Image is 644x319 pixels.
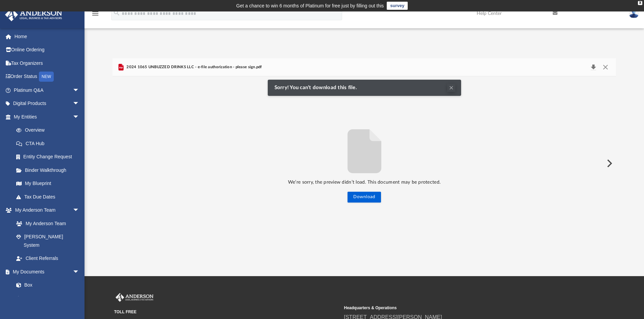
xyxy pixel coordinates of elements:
[114,309,339,315] small: TOLL FREE
[91,9,99,18] i: menu
[125,64,262,70] span: 2024 1065 UNBUZZED DRINKS LLC - e-file authorization - please sign.pdf
[629,8,639,18] img: User Pic
[5,97,90,110] a: Digital Productsarrow_drop_down
[5,70,90,84] a: Order StatusNEW
[73,204,86,217] span: arrow_drop_down
[9,230,86,252] a: [PERSON_NAME] System
[73,265,86,279] span: arrow_drop_down
[91,13,99,18] a: menu
[5,110,90,124] a: My Entitiesarrow_drop_down
[73,110,86,124] span: arrow_drop_down
[387,2,408,10] a: survey
[9,124,90,137] a: Overview
[9,177,86,190] a: My Blueprint
[5,83,90,97] a: Platinum Q&Aarrow_drop_down
[113,58,616,250] div: Preview
[73,97,86,111] span: arrow_drop_down
[9,137,90,150] a: CTA Hub
[275,85,360,91] span: Sorry! You can’t download this file.
[9,163,90,177] a: Binder Walkthrough
[113,76,616,250] div: File preview
[113,178,616,187] p: We’re sorry, the preview didn’t load. This document may be protected.
[5,56,90,70] a: Tax Organizers
[5,204,86,217] a: My Anderson Teamarrow_drop_down
[5,265,86,278] a: My Documentsarrow_drop_down
[9,292,86,305] a: Meeting Minutes
[638,1,642,5] div: close
[9,217,83,230] a: My Anderson Team
[236,2,384,10] div: Get a chance to win 6 months of Platinum for free just by filling out this
[348,192,381,203] button: Download
[5,30,90,43] a: Home
[599,62,612,72] button: Close
[113,9,120,17] i: search
[9,252,86,265] a: Client Referrals
[9,150,90,164] a: Entity Change Request
[587,62,599,72] button: Download
[5,43,90,57] a: Online Ordering
[39,72,54,82] div: NEW
[447,84,455,92] button: Clear Notification
[3,8,64,21] img: Anderson Advisors Platinum Portal
[344,305,569,311] small: Headquarters & Operations
[9,278,83,292] a: Box
[73,83,86,97] span: arrow_drop_down
[114,293,155,302] img: Anderson Advisors Platinum Portal
[601,154,616,173] button: Next File
[9,190,90,204] a: Tax Due Dates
